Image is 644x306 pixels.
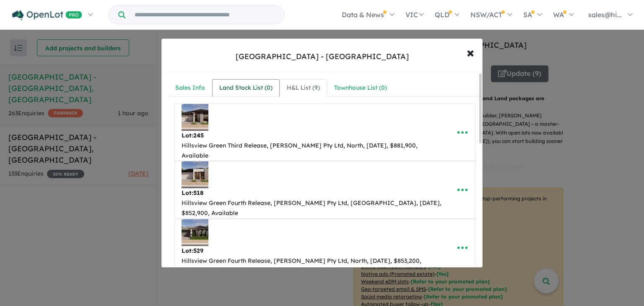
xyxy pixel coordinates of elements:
[127,6,283,24] input: Try estate name, suburb, builder or developer
[182,247,203,254] b: Lot:
[175,83,205,93] div: Sales Info
[467,43,474,61] span: ×
[287,83,320,93] div: H&L List ( 9 )
[182,132,204,139] b: Lot:
[219,83,273,93] div: Land Stock List ( 0 )
[182,219,208,246] img: Hillsview%20Green%20Estate%20-%20Angle%20Vale%20-%20Lot%20529___1752457307.jpg
[334,83,387,93] div: Townhouse List ( 0 )
[12,10,82,21] img: Openlot PRO Logo White
[182,198,443,218] div: Hillsview Green Fourth Release, [PERSON_NAME] Pty Ltd, [GEOGRAPHIC_DATA], [DATE], $852,900, Avail...
[193,132,204,139] span: 245
[182,161,208,188] img: Hillsview%20Green%20Estate%20-%20Angle%20Vale%20-%20Lot%20518___1755499740.jpg
[193,247,203,254] span: 529
[182,104,208,131] img: Hillsview%20Green%20Estate%20-%20Angle%20Vale%20-%20Lot%20245___1723943887_1.jpg
[182,141,443,161] div: Hillsview Green Third Release, [PERSON_NAME] Pty Ltd, North, [DATE], $881,900, Available
[236,51,409,62] div: [GEOGRAPHIC_DATA] - [GEOGRAPHIC_DATA]
[182,189,203,197] b: Lot:
[588,10,622,19] span: sales@hi...
[182,256,443,276] div: Hillsview Green Fourth Release, [PERSON_NAME] Pty Ltd, North, [DATE], $853,200, Available
[193,189,203,197] span: 518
